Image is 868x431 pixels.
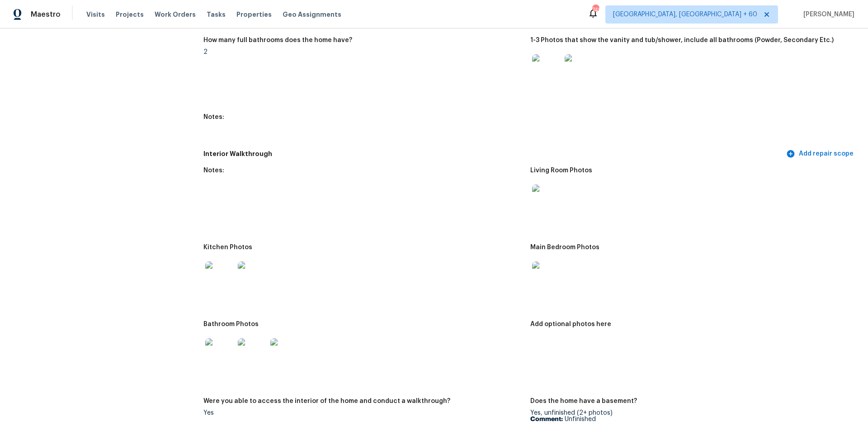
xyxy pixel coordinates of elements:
[530,398,637,404] h5: Does the home have a basement?
[155,10,196,19] span: Work Orders
[592,5,599,14] div: 748
[203,321,259,327] h5: Bathroom Photos
[800,10,854,19] span: [PERSON_NAME]
[530,416,850,422] p: Unfinished
[203,398,450,404] h5: Were you able to access the interior of the home and conduct a walkthrough?
[207,11,226,18] span: Tasks
[116,10,144,19] span: Projects
[86,10,105,19] span: Visits
[530,167,592,174] h5: Living Room Photos
[613,10,757,19] span: [GEOGRAPHIC_DATA], [GEOGRAPHIC_DATA] + 60
[31,10,61,19] span: Maestro
[530,37,834,43] h5: 1-3 Photos that show the vanity and tub/shower, include all bathrooms (Powder, Secondary Etc.)
[203,149,784,159] h5: Interior Walkthrough
[203,410,523,416] div: Yes
[203,167,224,174] h5: Notes:
[203,37,352,43] h5: How many full bathrooms does the home have?
[283,10,341,19] span: Geo Assignments
[203,49,523,55] div: 2
[788,148,854,160] span: Add repair scope
[203,244,252,251] h5: Kitchen Photos
[203,114,224,120] h5: Notes:
[530,321,611,327] h5: Add optional photos here
[784,146,857,162] button: Add repair scope
[530,244,599,251] h5: Main Bedroom Photos
[530,416,563,422] b: Comment:
[236,10,272,19] span: Properties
